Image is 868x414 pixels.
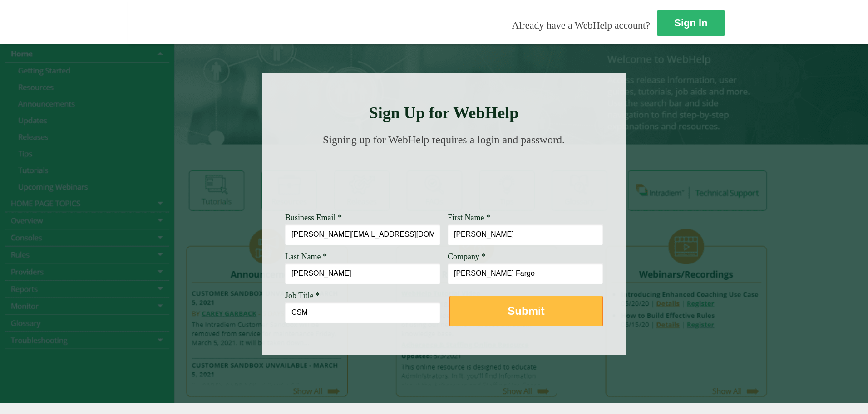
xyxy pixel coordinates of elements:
[512,19,650,31] span: Already have a WebHelp account?
[285,252,327,261] span: Last Name *
[448,252,486,261] span: Company *
[674,17,707,29] strong: Sign In
[285,213,342,222] span: Business Email *
[369,104,519,122] strong: Sign Up for WebHelp
[449,296,603,326] button: Submit
[448,213,490,222] span: First Name *
[285,291,320,300] span: Job Title *
[657,10,725,36] a: Sign In
[508,305,544,317] strong: Submit
[291,155,597,200] img: Need Credentials? Sign up below. Have Credentials? Use the sign-in button.
[323,134,565,146] span: Signing up for WebHelp requires a login and password.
